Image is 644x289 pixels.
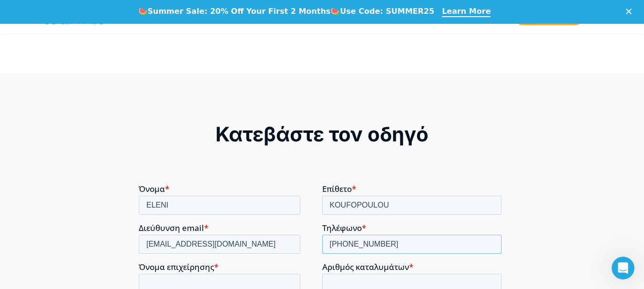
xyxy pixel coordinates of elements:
[340,7,434,16] b: Use Code: SUMMER25
[184,38,223,49] span: Τηλέφωνο
[138,7,435,16] div: 🍉 🍉
[612,257,634,279] iframe: Intercom live chat
[139,121,505,147] div: Κατεβάστε τον οδηγό
[442,7,491,17] a: Learn More
[184,77,270,88] span: Αριθμός καταλυμάτων
[148,7,331,16] b: Summer Sale: 20% Off Your First 2 Months
[626,9,635,14] div: Close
